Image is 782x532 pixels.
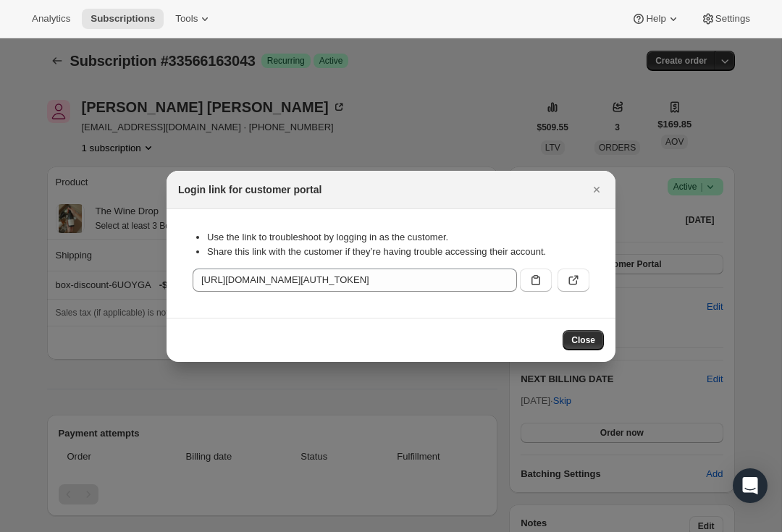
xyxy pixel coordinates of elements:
[571,334,595,346] span: Close
[646,13,665,25] span: Help
[692,9,759,29] button: Settings
[715,13,750,25] span: Settings
[167,9,221,29] button: Tools
[733,468,768,503] div: Open Intercom Messenger
[82,9,164,29] button: Subscriptions
[623,9,689,29] button: Help
[563,330,604,350] button: Close
[23,9,79,29] button: Analytics
[207,230,589,245] li: Use the link to troubleshoot by logging in as the customer.
[207,245,589,259] li: Share this link with the customer if they’re having trouble accessing their account.
[175,13,198,25] span: Tools
[91,13,155,25] span: Subscriptions
[178,182,321,197] h2: Login link for customer portal
[586,180,607,200] button: Close
[32,13,70,25] span: Analytics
